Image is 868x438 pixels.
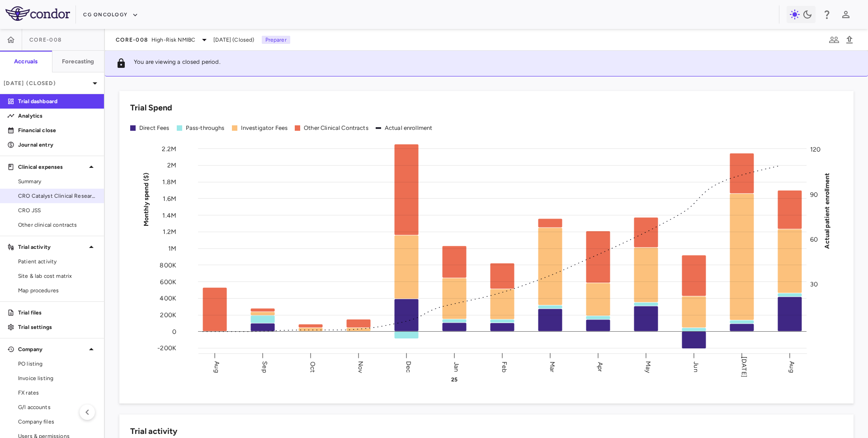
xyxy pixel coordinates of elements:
span: [DATE] (Closed) [213,36,254,44]
text: Nov [357,361,364,373]
text: Sep [261,361,269,372]
span: G/l accounts [18,403,97,411]
tspan: -200K [157,344,176,352]
text: Apr [596,362,604,371]
tspan: 1.6M [163,195,176,202]
p: Clinical expenses [18,163,86,171]
tspan: 2M [167,162,176,169]
text: Jun [692,362,700,372]
tspan: 400K [160,295,176,302]
h6: Forecasting [62,57,94,66]
p: Trial files [18,309,97,317]
tspan: 1.8M [162,178,176,186]
tspan: 800K [160,261,176,269]
p: Trial dashboard [18,97,97,105]
span: Map procedures [18,286,97,295]
tspan: Actual patient enrollment [823,172,831,248]
h6: Accruals [14,57,38,66]
p: Company [18,345,86,353]
text: Jan [453,362,460,371]
p: Analytics [18,112,97,120]
span: Invoice listing [18,374,97,382]
tspan: 2.2M [162,145,176,152]
p: Trial activity [18,243,86,251]
span: Summary [18,177,97,186]
text: Aug [788,361,796,372]
div: Actual enrollment [385,124,433,132]
text: Feb [500,361,508,372]
tspan: 0 [172,328,176,335]
text: Dec [405,361,412,372]
tspan: Monthly spend ($) [142,172,150,226]
p: Financial close [18,126,97,134]
tspan: 200K [160,311,176,319]
text: [DATE] [740,357,748,377]
span: CRO JSS [18,206,97,214]
span: High-Risk NMIBC [151,36,195,44]
div: Other Clinical Contracts [304,124,368,132]
text: Mar [548,361,556,372]
p: Journal entry [18,141,97,149]
h6: Trial Spend [130,102,172,114]
p: [DATE] (Closed) [4,79,90,87]
span: Company files [18,418,97,426]
tspan: 90 [810,190,818,198]
tspan: 1.2M [163,228,176,236]
span: FX rates [18,389,97,397]
tspan: 30 [810,281,818,288]
p: Preparer [262,36,290,44]
span: CORE-008 [29,36,61,43]
text: 25 [451,376,458,383]
tspan: 120 [810,146,821,153]
p: Trial settings [18,323,97,331]
p: You are viewing a closed period. [134,58,221,69]
tspan: 600K [160,278,176,286]
span: CRO Catalyst Clinical Research [18,192,97,200]
div: Pass-throughs [186,124,225,132]
button: CG Oncology [83,8,138,22]
div: Direct Fees [139,124,170,132]
div: Investigator Fees [241,124,288,132]
tspan: 1.4M [162,211,176,219]
tspan: 1M [168,245,176,252]
text: May [644,361,652,373]
tspan: 60 [810,236,818,243]
span: Patient activity [18,257,97,266]
text: Aug [213,361,221,372]
img: logo-full-SnFGN8VE.png [5,6,70,21]
text: Oct [309,361,316,372]
span: CORE-008 [116,36,148,43]
h6: Trial activity [130,425,177,438]
span: Other clinical contracts [18,221,97,229]
span: Site & lab cost matrix [18,272,97,280]
span: PO listing [18,360,97,368]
